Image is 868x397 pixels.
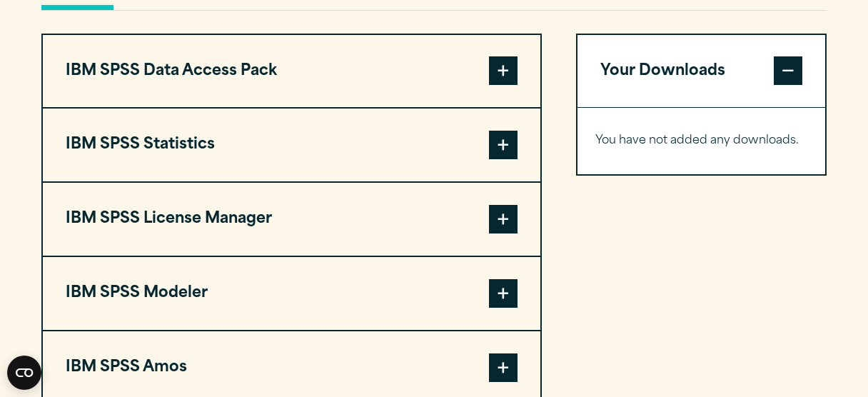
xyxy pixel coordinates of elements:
button: Your Downloads [577,35,825,108]
button: IBM SPSS Modeler [43,257,540,330]
p: You have not added any downloads. [595,131,807,151]
button: IBM SPSS Statistics [43,109,540,181]
button: Open CMP widget [7,356,41,390]
div: Your Downloads [577,107,825,174]
button: IBM SPSS License Manager [43,183,540,256]
button: IBM SPSS Data Access Pack [43,35,540,108]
